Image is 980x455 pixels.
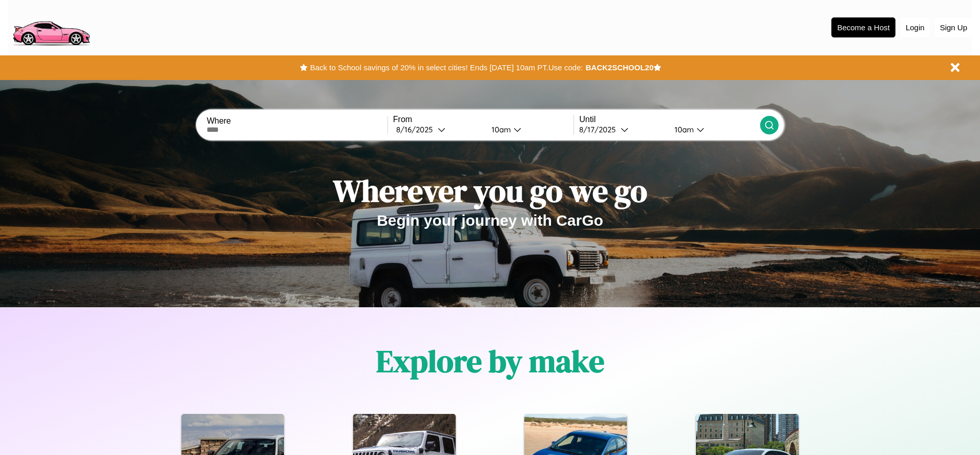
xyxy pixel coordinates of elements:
div: 8 / 16 / 2025 [396,125,438,134]
b: BACK2SCHOOL20 [585,63,654,72]
label: Where [207,116,387,126]
button: Become a Host [831,17,895,37]
div: 8 / 17 / 2025 [579,125,621,134]
button: Sign Up [935,18,972,37]
button: 10am [666,124,760,135]
button: Back to School savings of 20% in select cities! Ends [DATE] 10am PT.Use code: [308,61,585,75]
div: 10am [486,125,514,134]
h1: Explore by make [376,340,604,382]
label: From [393,115,574,124]
label: Until [579,115,760,124]
img: logo [8,5,94,48]
button: 8/16/2025 [393,124,483,135]
button: Login [901,18,930,37]
div: 10am [669,125,697,134]
button: 10am [483,124,574,135]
